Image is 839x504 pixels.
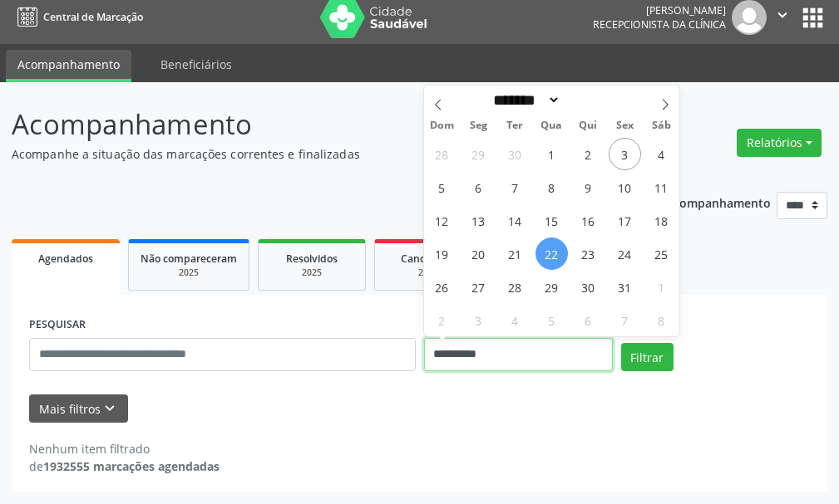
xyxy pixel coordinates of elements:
span: Outubro 4, 2025 [645,138,678,170]
span: Outubro 25, 2025 [645,237,678,270]
span: Não compareceram [141,252,237,266]
span: Qua [533,120,570,131]
span: Outubro 20, 2025 [462,237,495,270]
div: 2025 [270,267,353,279]
span: Outubro 13, 2025 [462,204,495,237]
span: Novembro 4, 2025 [499,304,531,336]
span: Recepcionista da clínica [593,17,726,32]
span: Outubro 12, 2025 [426,204,458,237]
p: Acompanhe a situação das marcações correntes e finalizadas [12,145,583,163]
div: [PERSON_NAME] [593,3,726,17]
button: apps [798,3,827,32]
span: Outubro 3, 2025 [609,138,641,170]
span: Setembro 29, 2025 [462,138,495,170]
div: 2025 [387,267,470,279]
div: Nenhum item filtrado [29,440,220,458]
span: Qui [570,120,606,131]
span: Novembro 8, 2025 [645,304,678,336]
span: Outubro 28, 2025 [499,271,531,303]
span: Setembro 28, 2025 [426,138,458,170]
strong: 1932555 marcações agendadas [43,458,220,474]
span: Outubro 21, 2025 [499,237,531,270]
select: Month [488,91,561,109]
span: Outubro 14, 2025 [499,204,531,237]
span: Outubro 5, 2025 [426,171,458,203]
span: Outubro 31, 2025 [609,271,641,303]
span: Outubro 8, 2025 [535,171,568,203]
span: Central de Marcação [43,10,143,24]
span: Dom [424,120,461,131]
span: Outubro 6, 2025 [462,171,495,203]
span: Agendados [38,252,93,266]
span: Outubro 11, 2025 [645,171,678,203]
span: Novembro 3, 2025 [462,304,495,336]
span: Novembro 6, 2025 [572,304,605,336]
div: 2025 [141,267,237,279]
span: Outubro 7, 2025 [499,171,531,203]
span: Outubro 17, 2025 [609,204,641,237]
span: Cancelados [401,252,457,266]
span: Seg [460,120,496,131]
span: Sex [606,120,643,131]
span: Outubro 16, 2025 [572,204,605,237]
span: Setembro 30, 2025 [499,138,531,170]
span: Novembro 7, 2025 [609,304,641,336]
div: de [29,458,220,475]
span: Novembro 2, 2025 [426,304,458,336]
button: Mais filtroskeyboard_arrow_down [29,394,128,423]
a: Central de Marcação [12,3,143,31]
span: Novembro 5, 2025 [535,304,568,336]
span: Outubro 19, 2025 [426,237,458,270]
a: Beneficiários [149,50,244,79]
span: Outubro 1, 2025 [535,138,568,170]
p: Acompanhamento [12,104,583,145]
span: Novembro 1, 2025 [645,271,678,303]
p: Ano de acompanhamento [624,192,771,213]
span: Outubro 2, 2025 [572,138,605,170]
span: Outubro 22, 2025 [535,237,568,270]
span: Ter [496,120,533,131]
span: Outubro 26, 2025 [426,271,458,303]
i:  [773,6,792,24]
span: Outubro 30, 2025 [572,271,605,303]
label: PESQUISAR [29,312,86,338]
button: Relatórios [737,129,822,157]
i: keyboard_arrow_down [101,399,119,418]
span: Outubro 23, 2025 [572,237,605,270]
button: Filtrar [621,343,674,371]
span: Outubro 24, 2025 [609,237,641,270]
span: Outubro 15, 2025 [535,204,568,237]
span: Outubro 27, 2025 [462,271,495,303]
span: Sáb [643,120,679,131]
span: Outubro 10, 2025 [609,171,641,203]
input: Year [560,91,615,109]
a: Acompanhamento [6,50,131,82]
span: Resolvidos [286,252,338,266]
span: Outubro 18, 2025 [645,204,678,237]
span: Outubro 9, 2025 [572,171,605,203]
span: Outubro 29, 2025 [535,271,568,303]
